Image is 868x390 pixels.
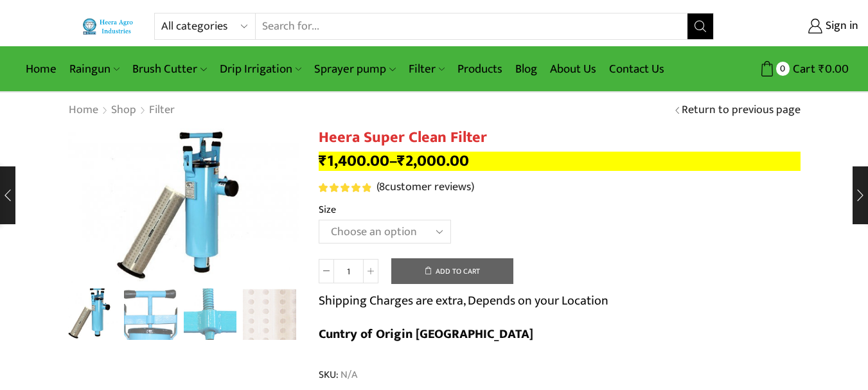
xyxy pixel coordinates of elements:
[733,15,858,38] a: Sign in
[319,323,533,345] b: Cuntry of Origin [GEOGRAPHIC_DATA]
[124,288,177,342] a: Heera-super-clean-filter–1
[687,13,713,39] button: Search button
[319,129,801,147] h1: Heera Super Clean Filter
[376,179,474,196] a: (8customer reviews)
[68,129,299,282] div: 1 / 4
[126,54,213,84] a: Brush Cutter
[727,57,849,81] a: 0 Cart ₹0.00
[256,13,687,39] input: Search for...
[790,60,815,78] span: Cart
[682,102,801,119] a: Return to previous page
[243,288,296,340] li: 4 / 4
[822,18,858,35] span: Sign in
[19,54,63,84] a: Home
[776,62,790,75] span: 0
[111,102,137,119] a: Shop
[603,54,671,84] a: Contact Us
[68,102,99,119] a: Home
[319,183,371,192] span: Rated out of 5 based on customer ratings
[243,288,296,342] img: _Heera-super-clean-filter-3
[391,258,513,284] button: Add to cart
[213,54,308,84] a: Drip Irrigation
[148,102,175,119] a: Filter
[65,287,118,340] img: Heera-super-clean-filter
[319,152,801,171] p: –
[397,148,469,174] bdi: 2,000.00
[319,183,373,192] span: 8
[319,202,336,217] label: Size
[68,102,175,119] nav: Breadcrumb
[397,148,405,174] span: ₹
[319,148,327,174] span: ₹
[819,59,825,79] span: ₹
[509,54,544,84] a: Blog
[308,54,402,84] a: Sprayer pump
[124,288,177,342] img: Heera-super-clean-filter--1
[319,183,371,192] div: Rated 5.00 out of 5
[319,368,801,382] span: SKU:
[379,177,385,197] span: 8
[334,259,363,283] input: Product quantity
[319,290,608,311] p: Shipping Charges are extra, Depends on your Location
[184,288,237,340] li: 3 / 4
[124,288,177,340] li: 2 / 4
[819,59,849,79] bdi: 0.00
[339,368,357,382] span: N/A
[63,54,126,84] a: Raingun
[319,148,389,174] bdi: 1,400.00
[65,288,118,340] li: 1 / 4
[451,54,509,84] a: Products
[68,129,299,282] img: Heera-super-clean-filter
[402,54,451,84] a: Filter
[544,54,603,84] a: About Us
[184,288,237,342] img: _Heera-super-clean-filter-2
